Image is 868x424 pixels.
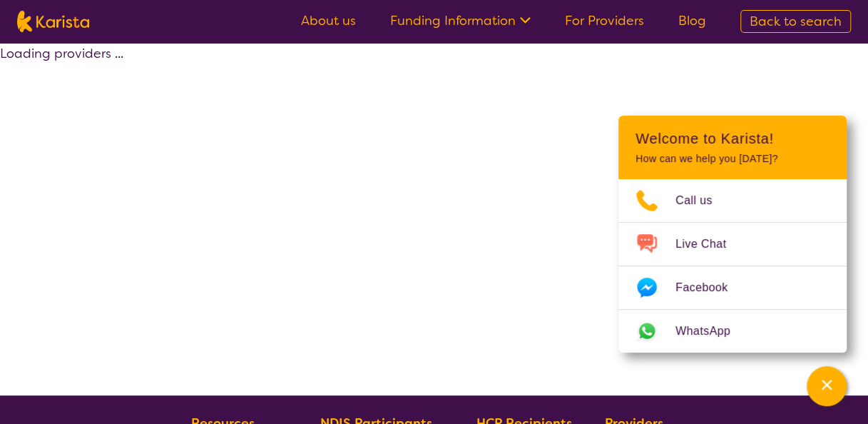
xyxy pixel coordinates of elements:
[740,10,851,33] a: Back to search
[635,153,829,165] p: How can we help you [DATE]?
[675,277,745,298] span: Facebook
[678,12,706,29] a: Blog
[565,12,644,29] a: For Providers
[390,12,531,29] a: Funding Information
[301,12,356,29] a: About us
[618,179,847,353] ul: Choose channel
[635,130,829,147] h2: Welcome to Karista!
[675,233,743,255] span: Live Chat
[618,116,847,353] div: Channel Menu
[807,366,847,406] button: Channel Menu
[675,320,747,342] span: WhatsApp
[750,13,842,30] span: Back to search
[675,190,730,211] span: Call us
[618,310,847,353] a: Web link opens in a new tab.
[17,11,89,32] img: Karista logo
